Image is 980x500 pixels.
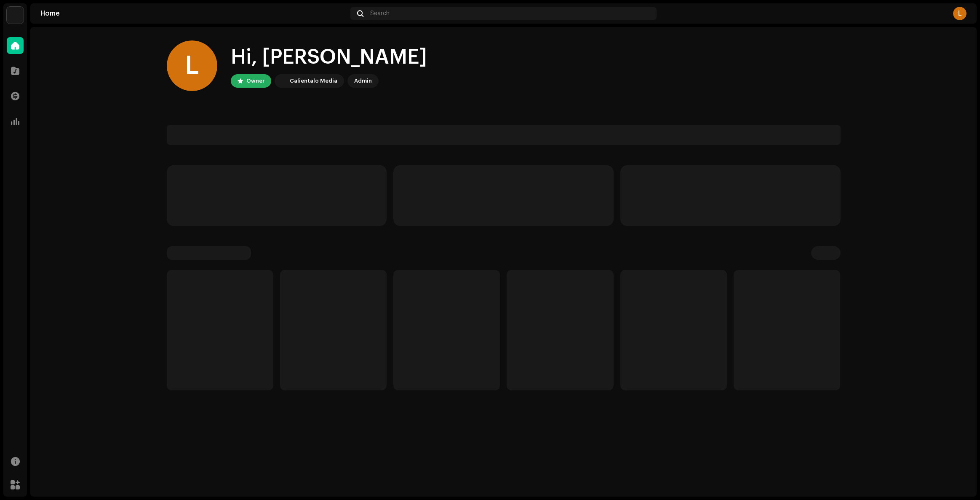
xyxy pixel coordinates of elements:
[246,76,264,86] div: Owner
[276,76,286,86] img: 4d5a508c-c80f-4d99-b7fb-82554657661d
[290,76,337,86] div: Calientalo Media
[7,7,24,24] img: 4d5a508c-c80f-4d99-b7fb-82554657661d
[167,40,217,91] div: L
[231,44,427,71] div: Hi, [PERSON_NAME]
[953,7,967,20] div: L
[370,10,390,17] span: Search
[354,76,372,86] div: Admin
[40,10,347,17] div: Home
